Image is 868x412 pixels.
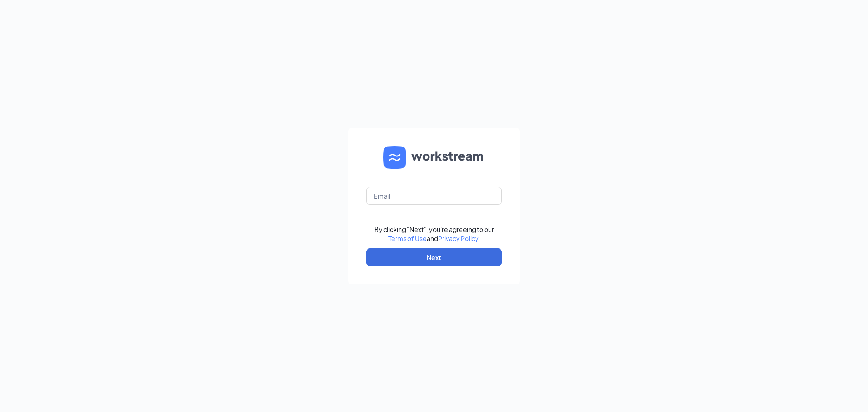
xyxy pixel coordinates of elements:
a: Privacy Policy [438,234,478,242]
a: Terms of Use [388,234,427,242]
div: By clicking "Next", you're agreeing to our and . [374,225,494,243]
button: Next [366,248,502,266]
input: Email [366,187,502,205]
img: WS logo and Workstream text [383,146,485,169]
